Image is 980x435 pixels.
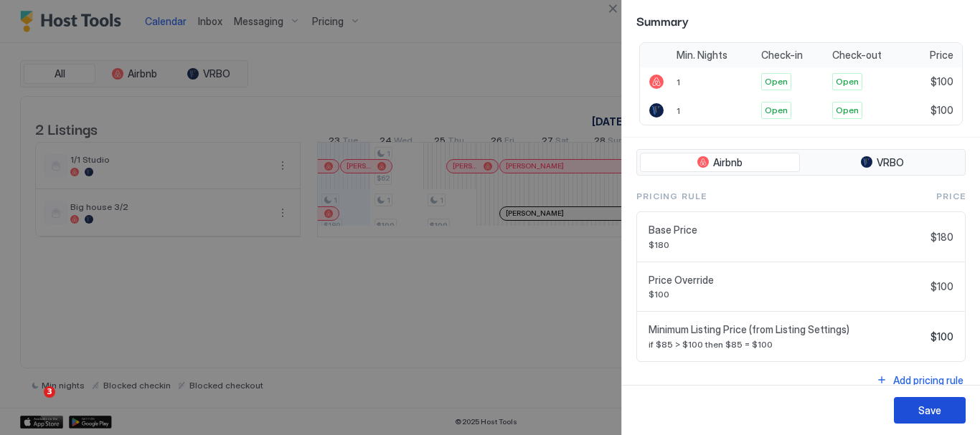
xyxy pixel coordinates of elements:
[765,104,788,117] span: Open
[894,397,966,424] button: Save
[930,104,953,117] span: $100
[874,371,966,390] button: Add pricing rule
[636,11,966,29] span: Summary
[677,105,680,116] span: 1
[918,403,941,418] div: Save
[44,386,55,398] span: 3
[649,323,925,336] span: Minimum Listing Price (from Listing Settings)
[649,239,925,250] span: $180
[14,386,49,421] iframe: Intercom live chat
[649,224,925,236] span: Base Price
[761,49,803,62] span: Check-in
[930,330,953,343] span: $100
[930,49,953,62] span: Price
[649,274,925,287] span: Price Override
[930,231,953,244] span: $180
[713,156,743,169] span: Airbnb
[765,75,788,88] span: Open
[677,49,727,62] span: Min. Nights
[836,75,859,88] span: Open
[836,104,859,117] span: Open
[893,373,963,388] div: Add pricing rule
[636,149,966,176] div: tab-group
[936,190,966,203] span: Price
[677,77,680,87] span: 1
[649,289,925,300] span: $100
[930,75,953,88] span: $100
[649,339,925,350] span: if $85 > $100 then $85 = $100
[803,153,963,173] button: VRBO
[832,49,882,62] span: Check-out
[930,280,953,293] span: $100
[640,153,800,173] button: Airbnb
[636,190,707,203] span: Pricing Rule
[877,156,904,169] span: VRBO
